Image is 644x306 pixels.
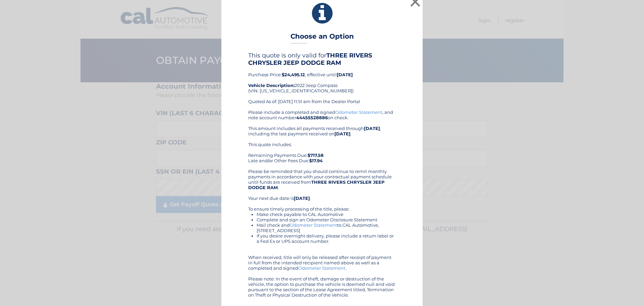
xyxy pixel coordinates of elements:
[248,142,396,163] div: This quote includes: Remaining Payments Due: Late and/or Other Fees Due:
[335,110,382,115] a: Odometer Statement
[257,222,396,233] li: Mail check and to CAL Automotive, [STREET_ADDRESS]
[308,152,324,158] b: $717.58
[248,52,396,110] div: Purchase Price: , effective until 2022 Jeep Compass (VIN: [US_VEHICLE_IDENTIFICATION_NUMBER]) Quo...
[248,83,294,88] strong: Vehicle Description:
[337,72,353,77] b: [DATE]
[290,32,354,44] h3: Choose an Option
[290,222,337,228] a: Odometer Statement
[294,195,310,201] b: [DATE]
[282,72,305,77] b: $24,495.12
[248,52,396,67] h4: This quote is only valid for
[309,158,323,163] b: $17.94
[257,212,396,217] li: Make check payable to CAL Automotive
[248,110,396,298] div: Please include a completed and signed , and note account number on check. This amount includes al...
[248,52,372,67] b: THREE RIVERS CHRYSLER JEEP DODGE RAM
[296,115,328,120] b: 44455528886
[257,233,396,244] li: If you desire overnight delivery, please include a return label or a Fed Ex or UPS account number.
[248,179,385,190] b: THREE RIVERS CHRYSLER JEEP DODGE RAM
[334,131,351,136] b: [DATE]
[364,126,380,131] b: [DATE]
[257,217,396,222] li: Complete and sign an Odometer Disclosure Statement
[298,265,345,271] a: Odometer Statement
